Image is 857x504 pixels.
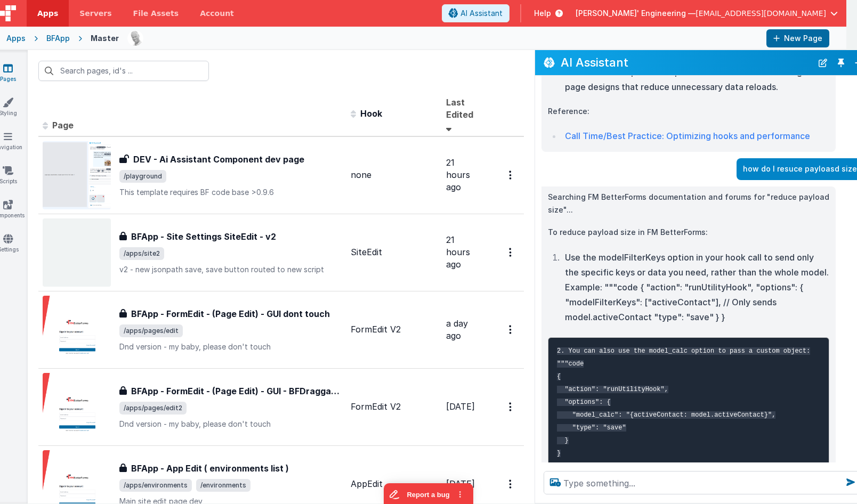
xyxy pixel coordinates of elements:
[446,97,473,120] span: Last Edited
[834,55,848,70] button: Toggle Pin
[131,230,276,243] h3: BFApp - Site Settings SiteEdit - v2
[503,164,520,186] button: Options
[38,61,209,81] input: Search pages, id's ...
[133,153,304,166] h3: DEV - Ai Assistant Component dev page
[446,234,470,270] span: 21 hours ago
[548,105,829,118] p: Reference:
[46,33,70,44] div: BFApp
[119,419,342,429] p: Dnd version - my baby, please don't touch
[131,462,289,475] h3: BFApp - App Edit ( environments list )
[446,318,468,341] span: a day ago
[562,250,829,324] li: Use the modelFilterKeys option in your hook call to send only the specific keys or data you need,...
[503,473,520,495] button: Options
[460,8,503,19] span: AI Assistant
[503,241,520,263] button: Options
[119,264,342,275] p: v2 - new jsonpath save, save button routed to new script
[119,187,342,198] p: This template requires BF code base >0.9.6
[91,33,119,44] div: Master
[548,191,829,217] p: Searching FM BetterForms documentation and forums for "reduce payload size"...
[351,246,438,258] div: SiteEdit
[119,247,164,260] span: /apps/site2
[360,108,382,119] span: Hook
[503,396,520,418] button: Options
[743,162,857,176] p: how do I resuce payloasd size
[351,401,438,413] div: FormEdit V2
[696,8,826,19] span: [EMAIL_ADDRESS][DOMAIN_NAME]
[351,478,438,490] div: AppEdit
[766,29,829,47] button: New Page
[119,170,166,183] span: /playground
[557,347,810,457] code: 2. You can also use the model_calc option to pass a custom object: """code { "action": "runUtilit...
[131,385,342,397] h3: BFApp - FormEdit - (Page Edit) - GUI - BFDraggable
[565,131,810,141] a: Call Time/Best Practice: Optimizing hooks and performance
[119,479,192,492] span: /apps/environments
[446,157,470,192] span: 21 hours ago
[548,226,829,239] p: To reduce payload size in FM BetterForms:
[119,342,342,352] p: Dnd version - my baby, please don't touch
[6,33,26,44] div: Apps
[815,55,830,70] button: New Chat
[446,478,475,489] span: [DATE]
[351,169,438,181] div: none
[79,8,111,19] span: Servers
[503,319,520,340] button: Options
[37,8,58,19] span: Apps
[52,120,74,131] span: Page
[442,4,510,22] button: AI Assistant
[534,8,551,19] span: Help
[576,8,838,19] button: [PERSON_NAME]' Engineering — [EMAIL_ADDRESS][DOMAIN_NAME]
[446,401,475,412] span: [DATE]
[576,8,696,19] span: [PERSON_NAME]' Engineering —
[561,56,812,69] h2: AI Assistant
[119,402,187,414] span: /apps/pages/edit2
[351,323,438,336] div: FormEdit V2
[131,307,330,320] h3: BFApp - FormEdit - (Page Edit) - GUI dont touch
[119,324,183,337] span: /apps/pages/edit
[196,479,250,492] span: /environments
[128,31,143,46] img: 11ac31fe5dc3d0eff3fbbbf7b26fa6e1
[133,8,179,19] span: File Assets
